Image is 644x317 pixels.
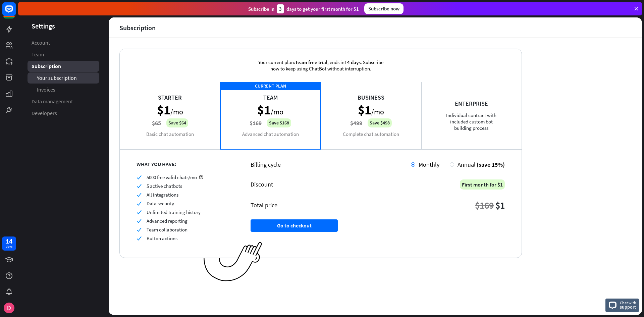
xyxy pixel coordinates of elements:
[495,199,505,211] div: $1
[37,74,77,82] span: Your subscription
[137,218,142,223] i: check
[364,3,404,14] div: Subscribe now
[620,304,636,310] span: support
[147,226,187,233] span: Team collaboration
[251,201,277,209] div: Total price
[32,110,57,117] span: Developers
[28,108,99,119] a: Developers
[147,209,201,215] span: Unlimited training history
[137,183,142,189] i: check
[2,236,16,251] a: 14 days
[28,84,99,95] a: Invoices
[18,21,109,31] header: Settings
[28,37,99,48] a: Account
[147,183,182,189] span: 5 active chatbots
[5,3,25,23] button: Open LiveChat chat widget
[248,4,359,13] div: Subscribe in days to get your first month for $1
[344,59,361,65] span: 14 days
[147,235,177,242] span: Button actions
[137,201,142,206] i: check
[28,96,99,107] a: Data management
[37,86,55,93] span: Invoices
[28,49,99,60] a: Team
[28,72,99,84] a: Your subscription
[204,242,262,282] img: ec979a0a656117aaf919.png
[419,161,439,168] span: Monthly
[6,244,12,249] div: days
[137,227,142,232] i: check
[137,210,142,215] i: check
[137,192,142,197] i: check
[620,300,636,306] span: Chat with
[119,24,156,32] div: Subscription
[251,180,273,188] div: Discount
[147,200,174,207] span: Data security
[32,63,61,70] span: Subscription
[137,175,142,180] i: check
[137,236,142,241] i: check
[249,49,393,82] div: Your current plan: , ends in . Subscribe now to keep using ChatBot without interruption.
[251,219,338,232] button: Go to checkout
[137,161,234,167] div: WHAT YOU HAVE:
[147,218,187,224] span: Advanced reporting
[477,161,505,168] span: (save 15%)
[458,161,476,168] span: Annual
[460,179,505,190] div: First month for $1
[6,238,12,244] div: 14
[147,174,197,180] span: 5000 free valid chats/mo
[475,199,494,211] div: $169
[32,98,73,105] span: Data management
[251,161,411,168] div: Billing cycle
[32,51,44,58] span: Team
[277,4,284,13] div: 3
[32,39,50,46] span: Account
[295,59,327,65] span: Team free trial
[147,192,178,198] span: All integrations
